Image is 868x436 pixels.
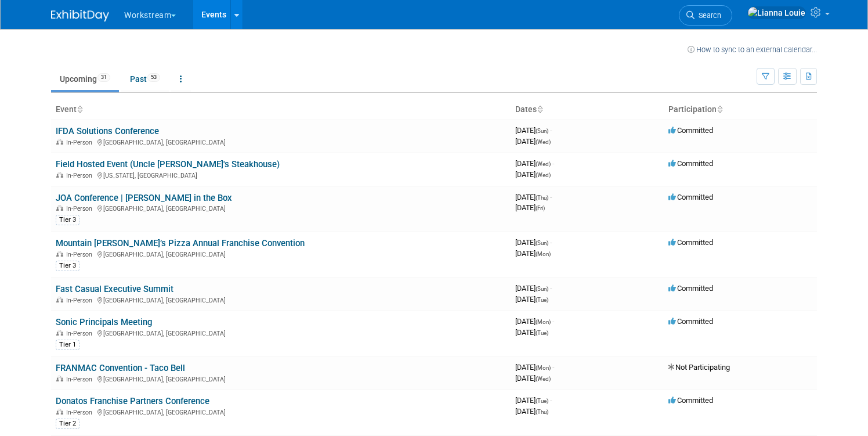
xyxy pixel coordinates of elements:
div: [GEOGRAPHIC_DATA], [GEOGRAPHIC_DATA] [56,328,506,337]
span: (Mon) [536,319,551,325]
span: [DATE] [515,249,551,258]
span: In-Person [66,172,96,179]
img: ExhibitDay [51,10,109,21]
span: (Wed) [536,139,551,145]
a: Sonic Principals Meeting [56,317,152,327]
span: [DATE] [515,238,552,247]
a: Past53 [121,68,169,90]
span: [DATE] [515,328,548,337]
span: - [550,193,552,201]
a: Sort by Start Date [537,105,542,114]
span: In-Person [66,139,96,146]
span: (Wed) [536,376,551,382]
img: Lianna Louie [747,6,806,19]
img: In-Person Event [56,139,63,145]
div: [GEOGRAPHIC_DATA], [GEOGRAPHIC_DATA] [56,407,506,416]
span: Search [695,11,721,20]
span: [DATE] [515,295,548,304]
span: Committed [668,238,713,247]
div: Tier 2 [56,419,79,429]
th: Participation [664,100,817,120]
a: Fast Casual Executive Summit [56,284,173,294]
span: (Sun) [536,286,548,292]
span: [DATE] [515,396,552,405]
div: [GEOGRAPHIC_DATA], [GEOGRAPHIC_DATA] [56,374,506,383]
div: [US_STATE], [GEOGRAPHIC_DATA] [56,170,506,179]
span: Not Participating [668,363,730,372]
a: IFDA Solutions Conference [56,126,159,136]
span: In-Person [66,330,96,337]
span: [DATE] [515,203,545,212]
img: In-Person Event [56,205,63,211]
span: - [550,126,552,135]
img: In-Person Event [56,330,63,336]
a: Search [679,5,732,26]
span: [DATE] [515,159,554,168]
span: 53 [147,73,160,82]
span: (Fri) [536,205,545,211]
span: [DATE] [515,284,552,293]
div: Tier 3 [56,261,79,271]
a: Mountain [PERSON_NAME]’s Pizza Annual Franchise Convention [56,238,305,248]
span: In-Person [66,251,96,258]
span: (Mon) [536,251,551,257]
span: [DATE] [515,126,552,135]
span: (Tue) [536,297,548,303]
span: - [550,284,552,293]
span: Committed [668,193,713,201]
a: Sort by Participation Type [717,105,722,114]
span: - [550,396,552,405]
div: [GEOGRAPHIC_DATA], [GEOGRAPHIC_DATA] [56,249,506,258]
span: [DATE] [515,137,551,146]
span: [DATE] [515,317,554,326]
span: In-Person [66,409,96,416]
span: (Wed) [536,172,551,178]
span: - [550,238,552,247]
span: - [552,159,554,168]
div: [GEOGRAPHIC_DATA], [GEOGRAPHIC_DATA] [56,203,506,212]
span: (Tue) [536,398,548,404]
span: In-Person [66,376,96,383]
span: [DATE] [515,193,552,201]
img: In-Person Event [56,376,63,381]
a: Upcoming31 [51,68,119,90]
span: [DATE] [515,407,548,416]
img: In-Person Event [56,409,63,415]
span: [DATE] [515,363,554,372]
img: In-Person Event [56,251,63,257]
span: (Mon) [536,365,551,371]
span: 31 [97,73,110,82]
th: Event [51,100,511,120]
a: Field Hosted Event (Uncle [PERSON_NAME]'s Steakhouse) [56,159,280,170]
span: (Sun) [536,240,548,246]
a: Donatos Franchise Partners Conference [56,396,209,406]
span: [DATE] [515,374,551,383]
span: - [552,317,554,326]
span: In-Person [66,297,96,304]
span: (Sun) [536,128,548,134]
span: In-Person [66,205,96,212]
a: Sort by Event Name [77,105,82,114]
div: [GEOGRAPHIC_DATA], [GEOGRAPHIC_DATA] [56,137,506,146]
span: (Thu) [536,194,548,201]
img: In-Person Event [56,297,63,302]
span: Committed [668,317,713,326]
span: [DATE] [515,170,551,179]
div: [GEOGRAPHIC_DATA], [GEOGRAPHIC_DATA] [56,295,506,304]
div: Tier 3 [56,215,79,225]
span: Committed [668,284,713,293]
span: - [552,363,554,372]
a: How to sync to an external calendar... [688,45,817,54]
span: Committed [668,159,713,168]
a: FRANMAC Convention - Taco Bell [56,363,185,373]
span: Committed [668,126,713,135]
span: (Wed) [536,161,551,167]
div: Tier 1 [56,340,79,350]
th: Dates [511,100,664,120]
a: JOA Conference | [PERSON_NAME] in the Box [56,193,232,203]
span: Committed [668,396,713,405]
span: (Thu) [536,409,548,415]
span: (Tue) [536,330,548,336]
img: In-Person Event [56,172,63,178]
